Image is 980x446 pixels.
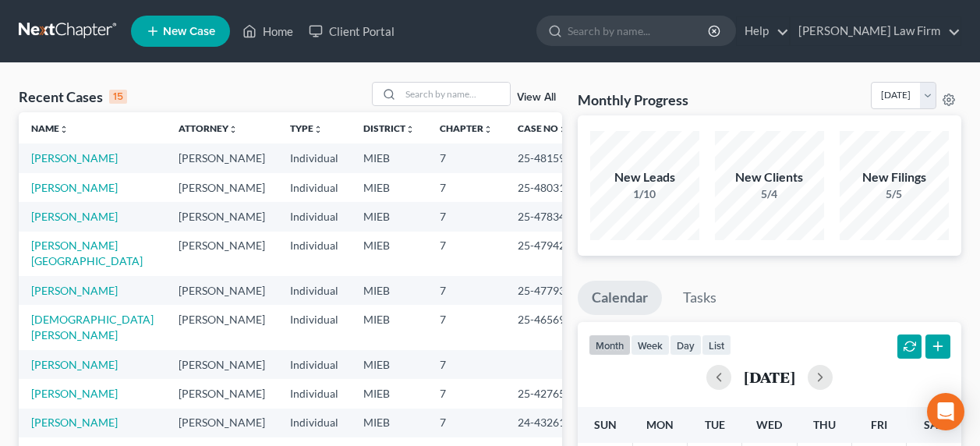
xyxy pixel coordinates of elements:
[31,358,118,371] a: [PERSON_NAME]
[558,125,568,134] i: unfold_more
[278,143,351,172] td: Individual
[924,418,943,431] span: Sat
[505,379,580,408] td: 25-42765
[278,409,351,437] td: Individual
[505,305,580,349] td: 25-46569
[301,17,402,45] a: Client Portal
[109,90,127,104] div: 15
[351,379,427,408] td: MIEB
[505,409,580,437] td: 24-43261
[166,276,278,305] td: [PERSON_NAME]
[31,151,118,165] a: [PERSON_NAME]
[31,122,69,134] a: Nameunfold_more
[351,143,427,172] td: MIEB
[517,92,556,103] a: View All
[401,83,510,105] input: Search by name...
[871,418,887,431] span: Fri
[589,334,631,356] button: month
[518,122,568,134] a: Case Nounfold_more
[578,281,662,315] a: Calendar
[702,334,731,356] button: list
[179,122,238,134] a: Attorneyunfold_more
[427,173,505,202] td: 7
[59,125,69,134] i: unfold_more
[235,17,301,45] a: Home
[756,418,782,431] span: Wed
[31,239,143,267] a: [PERSON_NAME][GEOGRAPHIC_DATA]
[31,210,118,223] a: [PERSON_NAME]
[363,122,415,134] a: Districtunfold_more
[705,418,725,431] span: Tue
[405,125,415,134] i: unfold_more
[427,202,505,231] td: 7
[278,232,351,276] td: Individual
[290,122,323,134] a: Typeunfold_more
[31,387,118,400] a: [PERSON_NAME]
[840,186,949,202] div: 5/5
[737,17,789,45] a: Help
[427,350,505,379] td: 7
[351,232,427,276] td: MIEB
[840,168,949,186] div: New Filings
[278,202,351,231] td: Individual
[440,122,493,134] a: Chapterunfold_more
[278,350,351,379] td: Individual
[278,379,351,408] td: Individual
[568,16,710,45] input: Search by name...
[427,379,505,408] td: 7
[590,186,699,202] div: 1/10
[351,276,427,305] td: MIEB
[278,276,351,305] td: Individual
[278,305,351,349] td: Individual
[31,416,118,429] a: [PERSON_NAME]
[31,313,154,342] a: [DEMOGRAPHIC_DATA][PERSON_NAME]
[427,305,505,349] td: 7
[166,305,278,349] td: [PERSON_NAME]
[351,409,427,437] td: MIEB
[351,350,427,379] td: MIEB
[715,168,824,186] div: New Clients
[163,26,215,37] span: New Case
[590,168,699,186] div: New Leads
[351,173,427,202] td: MIEB
[505,173,580,202] td: 25-48031
[669,281,731,315] a: Tasks
[313,125,323,134] i: unfold_more
[166,409,278,437] td: [PERSON_NAME]
[744,369,795,385] h2: [DATE]
[427,276,505,305] td: 7
[166,143,278,172] td: [PERSON_NAME]
[505,276,580,305] td: 25-47793
[427,232,505,276] td: 7
[166,173,278,202] td: [PERSON_NAME]
[646,418,674,431] span: Mon
[31,284,118,297] a: [PERSON_NAME]
[228,125,238,134] i: unfold_more
[813,418,836,431] span: Thu
[19,87,127,106] div: Recent Cases
[166,232,278,276] td: [PERSON_NAME]
[505,202,580,231] td: 25-47834
[670,334,702,356] button: day
[505,232,580,276] td: 25-47942
[631,334,670,356] button: week
[578,90,688,109] h3: Monthly Progress
[351,202,427,231] td: MIEB
[166,379,278,408] td: [PERSON_NAME]
[483,125,493,134] i: unfold_more
[278,173,351,202] td: Individual
[427,409,505,437] td: 7
[427,143,505,172] td: 7
[927,393,964,430] div: Open Intercom Messenger
[166,350,278,379] td: [PERSON_NAME]
[715,186,824,202] div: 5/4
[791,17,961,45] a: [PERSON_NAME] Law Firm
[351,305,427,349] td: MIEB
[505,143,580,172] td: 25-48159
[594,418,617,431] span: Sun
[31,181,118,194] a: [PERSON_NAME]
[166,202,278,231] td: [PERSON_NAME]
